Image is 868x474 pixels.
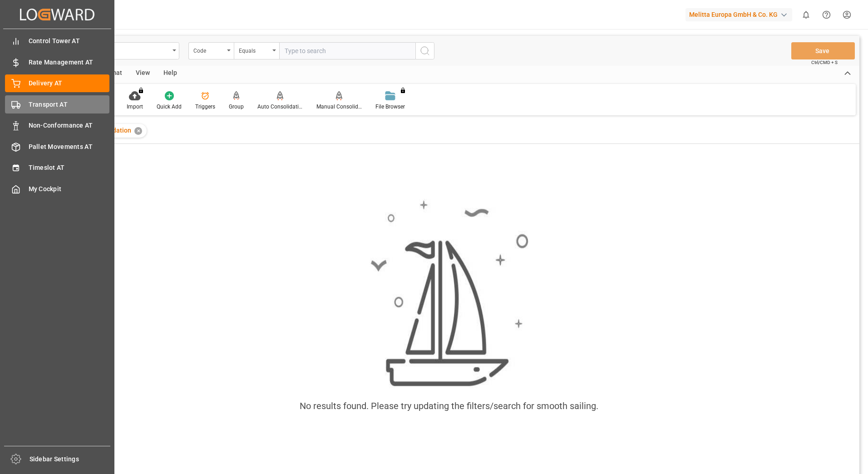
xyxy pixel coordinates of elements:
div: No results found. Please try updating the filters/search for smooth sailing. [300,399,598,413]
input: Type to search [279,42,415,59]
div: Group [229,103,244,111]
div: Code [193,44,224,55]
button: Help Center [816,5,837,25]
span: Transport AT [29,100,110,109]
img: smooth_sailing.jpeg [370,199,528,389]
span: Sidebar Settings [30,454,111,464]
a: Pallet Movements AT [5,138,109,155]
a: Delivery AT [5,74,109,92]
div: Equals [239,44,270,55]
div: View [129,66,157,81]
button: open menu [188,42,234,59]
div: Help [157,66,184,81]
a: My Cockpit [5,180,109,197]
span: Ctrl/CMD + S [811,59,838,66]
span: My Cockpit [29,184,110,194]
button: Melitta Europa GmbH & Co. KG [686,6,796,23]
div: Melitta Europa GmbH & Co. KG [686,8,792,21]
a: Timeslot AT [5,159,109,177]
span: Control Tower AT [29,36,110,46]
div: Auto Consolidation [257,103,303,111]
button: show 0 new notifications [796,5,816,25]
span: Non-Conformance AT [29,121,110,130]
a: Transport AT [5,95,109,113]
button: search button [415,42,434,59]
a: Rate Management AT [5,53,109,71]
a: Non-Conformance AT [5,117,109,134]
div: Quick Add [157,103,182,111]
div: ✕ [134,127,142,135]
div: Triggers [195,103,215,111]
span: Timeslot AT [29,163,110,173]
a: Control Tower AT [5,32,109,50]
button: open menu [234,42,279,59]
div: Manual Consolidation [316,103,362,111]
button: Save [791,42,855,59]
span: Pallet Movements AT [29,142,110,152]
span: Rate Management AT [29,58,110,67]
span: Delivery AT [29,79,110,88]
